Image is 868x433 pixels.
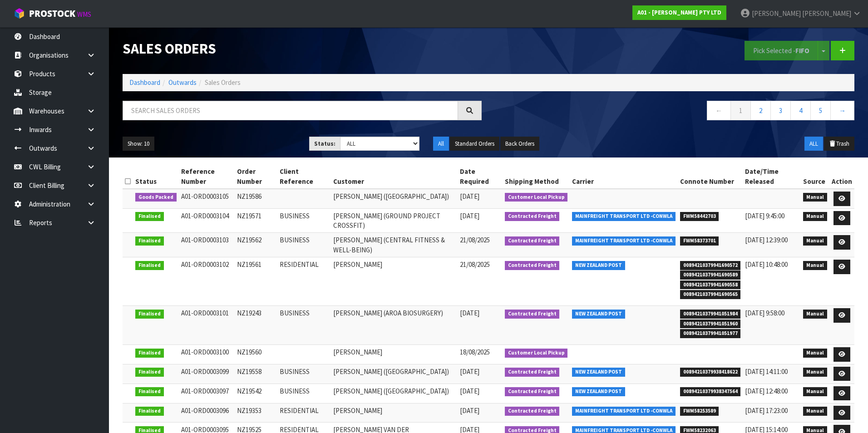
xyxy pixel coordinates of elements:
h1: Sales Orders [123,41,482,57]
td: A01-ORD0003102 [179,257,235,306]
td: NZ19542 [235,384,277,403]
td: [PERSON_NAME] [331,345,458,364]
th: Connote Number [678,164,743,189]
span: 00894210379938347564 [680,387,741,396]
a: 5 [810,101,831,120]
td: NZ19561 [235,257,277,306]
th: Customer [331,164,458,189]
span: Goods Packed [135,193,177,202]
span: Customer Local Pickup [505,349,568,358]
span: Finalised [135,310,164,319]
span: 21/08/2025 [460,260,490,269]
span: Contracted Freight [505,310,560,319]
span: NEW ZEALAND POST [572,261,625,270]
span: [DATE] [460,309,479,317]
span: 00894210379938418622 [680,368,741,377]
span: 00894210379941051960 [680,320,741,329]
span: FWM58373701 [680,236,719,246]
td: BUSINESS [277,364,331,384]
span: [DATE] 12:48:00 [745,387,788,395]
span: ProStock [29,8,75,20]
a: 2 [750,101,771,120]
td: A01-ORD0003099 [179,364,235,384]
th: Carrier [570,164,678,189]
span: 00894210379941690572 [680,261,741,270]
span: MAINFREIGHT TRANSPORT LTD -CONWLA [572,236,676,246]
span: Contracted Freight [505,407,560,416]
td: RESIDENTIAL [277,403,331,423]
span: Finalised [135,236,164,246]
nav: Page navigation [495,101,854,123]
span: [DATE] 10:48:00 [745,260,788,269]
span: [DATE] [460,387,479,395]
td: A01-ORD0003105 [179,189,235,208]
a: 3 [770,101,791,120]
td: NZ19243 [235,306,277,345]
span: Customer Local Pickup [505,193,568,202]
span: 00894210379941690565 [680,290,741,299]
button: Standard Orders [450,137,499,151]
th: Date/Time Released [743,164,801,189]
td: [PERSON_NAME] (AROA BIOSURGERY) [331,306,458,345]
img: cube-alt.png [14,8,25,19]
td: [PERSON_NAME] (GROUND PROJECT CROSSFIT) [331,208,458,233]
span: Finalised [135,407,164,416]
a: 4 [790,101,811,120]
span: Contracted Freight [505,387,560,396]
span: Contracted Freight [505,261,560,270]
span: [DATE] 9:58:00 [745,309,784,317]
th: Reference Number [179,164,235,189]
th: Shipping Method [503,164,570,189]
td: BUSINESS [277,384,331,403]
td: BUSINESS [277,208,331,233]
td: [PERSON_NAME] ([GEOGRAPHIC_DATA]) [331,364,458,384]
span: FWM58253589 [680,407,719,416]
span: 18/08/2025 [460,348,490,356]
td: [PERSON_NAME] [331,257,458,306]
th: Status [133,164,179,189]
span: [DATE] [460,212,479,220]
span: [DATE] 17:23:00 [745,406,788,415]
a: → [830,101,854,120]
td: [PERSON_NAME] [331,403,458,423]
span: [DATE] [460,406,479,415]
span: Finalised [135,261,164,270]
span: [DATE] 12:39:00 [745,236,788,244]
button: Trash [824,137,854,151]
strong: A01 - [PERSON_NAME] PTY LTD [637,9,721,16]
span: MAINFREIGHT TRANSPORT LTD -CONWLA [572,407,676,416]
span: [DATE] [460,367,479,376]
button: All [433,137,449,151]
span: Manual [803,387,827,396]
span: [PERSON_NAME] [802,9,851,18]
span: Sales Orders [205,78,241,87]
span: Manual [803,368,827,377]
th: Action [829,164,854,189]
span: [DATE] [460,192,479,201]
span: 00894210379941690589 [680,271,741,280]
td: BUSINESS [277,233,331,257]
span: Contracted Freight [505,368,560,377]
th: Order Number [235,164,277,189]
td: BUSINESS [277,306,331,345]
span: 00894210379941051984 [680,310,741,319]
span: 00894210379941051977 [680,329,741,338]
a: Outwards [168,78,197,87]
span: Manual [803,212,827,221]
td: A01-ORD0003097 [179,384,235,403]
span: Finalised [135,212,164,221]
a: Dashboard [129,78,160,87]
td: NZ19353 [235,403,277,423]
td: NZ19562 [235,233,277,257]
a: ← [707,101,731,120]
td: [PERSON_NAME] ([GEOGRAPHIC_DATA]) [331,384,458,403]
span: Finalised [135,387,164,396]
small: WMS [77,10,91,19]
td: A01-ORD0003100 [179,345,235,364]
span: NEW ZEALAND POST [572,368,625,377]
td: [PERSON_NAME] (CENTRAL FITNESS & WELL-BEING) [331,233,458,257]
td: NZ19558 [235,364,277,384]
td: A01-ORD0003104 [179,208,235,233]
td: RESIDENTIAL [277,257,331,306]
td: A01-ORD0003101 [179,306,235,345]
